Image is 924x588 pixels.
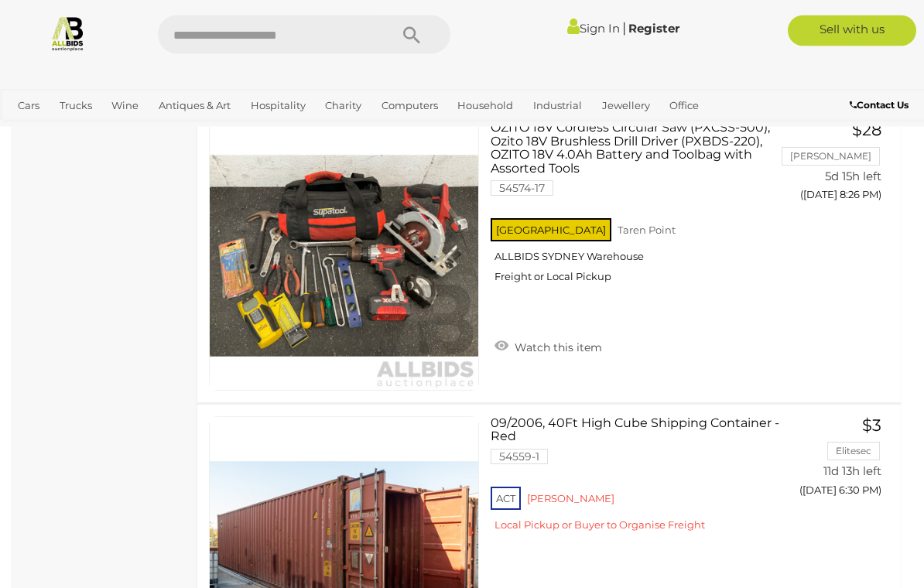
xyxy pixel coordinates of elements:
a: Contact Us [850,97,912,114]
button: Search [373,15,450,54]
a: Jewellery [596,93,656,118]
a: Watch this item [491,335,606,358]
a: [GEOGRAPHIC_DATA] [63,118,186,144]
img: 54574-17a.jpeg [210,122,478,391]
a: Household [451,93,519,118]
a: Sign In [567,21,620,36]
a: Hospitality [245,93,312,118]
a: Trucks [53,93,98,118]
a: Sell with us [788,15,916,46]
a: Cars [12,93,46,118]
a: $3 Elitesec 11d 13h left ([DATE] 6:30 PM) [796,417,885,506]
a: Antiques & Art [152,93,237,118]
b: Contact Us [850,99,909,111]
a: $28 [PERSON_NAME] 5d 15h left ([DATE] 8:26 PM) [796,121,885,210]
a: Office [663,93,705,118]
a: Wine [105,93,145,118]
li: [PERSON_NAME] [782,148,880,166]
a: Industrial [527,93,588,118]
span: $3 [862,416,881,436]
a: 09/2006, 40Ft High Cube Shipping Container - Red 54559-1 ACT [PERSON_NAME] Local Pickup or Buyer ... [502,417,772,544]
span: | [622,19,626,36]
img: Allbids.com.au [50,15,86,52]
a: Register [628,21,679,36]
a: Charity [319,93,368,118]
span: Watch this item [511,341,602,355]
a: OZITO 18V Cordless Circular Saw (PXCSS-500), Ozito 18V Brushless Drill Driver (PXBDS-220), OZITO ... [502,121,772,296]
a: Computers [375,93,444,118]
a: Sports [12,118,56,144]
